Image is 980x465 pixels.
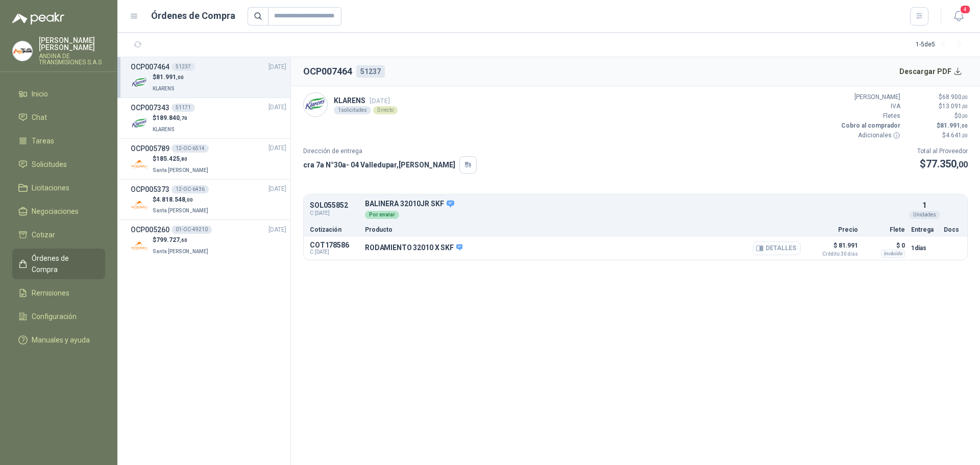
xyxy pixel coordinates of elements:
p: $ [906,121,968,131]
span: Santa [PERSON_NAME] [153,167,208,173]
span: 68.900 [942,93,968,101]
div: 1 solicitudes [334,106,371,114]
span: ,80 [180,156,187,162]
p: 1 [922,200,926,211]
span: KLARENS [153,127,175,132]
p: 1 días [911,242,938,254]
span: ,00 [962,104,968,109]
span: 81.991 [940,122,968,129]
p: $ [153,195,210,205]
p: [PERSON_NAME] [PERSON_NAME] [39,37,105,51]
span: Órdenes de Compra [32,253,95,275]
p: $ 81.991 [807,239,858,257]
span: C: [DATE] [310,249,359,255]
h3: OCP007464 [131,61,169,72]
img: Company Logo [131,156,149,174]
span: C: [DATE] [310,209,359,217]
button: Descargar PDF [894,61,968,82]
span: Negociaciones [32,206,79,217]
h3: OCP007343 [131,102,169,113]
span: 4.818.548 [156,196,193,203]
h3: OCP005789 [131,143,169,154]
p: $ [153,154,210,164]
p: COT178586 [310,241,359,249]
p: Cotización [310,227,359,233]
span: 13.091 [942,103,968,110]
p: Cobro al comprador [839,121,900,131]
p: ANDINA DE TRANSMISIONES S.A.S [39,53,105,65]
a: Configuración [12,307,105,326]
img: Company Logo [13,41,32,61]
p: $ [906,92,968,102]
span: 0 [958,112,968,119]
span: 77.350 [926,158,968,170]
button: 4 [949,7,968,26]
img: Company Logo [131,74,149,92]
p: Dirección de entrega [303,146,477,156]
a: Negociaciones [12,202,105,221]
a: Cotizar [12,225,105,244]
div: 1 - 5 de 5 [916,37,968,53]
span: ,00 [962,94,968,100]
p: Producto [365,227,801,233]
p: Entrega [911,227,938,233]
div: Unidades [909,211,940,219]
span: [DATE] [370,97,390,105]
p: Docs [944,227,961,233]
span: ,00 [176,75,184,80]
div: Directo [373,106,398,114]
span: Tareas [32,135,54,146]
a: OCP00578912-OC-6514[DATE] Company Logo$185.425,80Santa [PERSON_NAME] [131,143,286,175]
p: Total al Proveedor [917,146,968,156]
span: ,00 [185,197,193,203]
span: ,00 [962,133,968,138]
a: OCP00734351171[DATE] Company Logo$189.840,70KLARENS [131,102,286,134]
p: $ [917,156,968,172]
p: $ [906,111,968,121]
img: Company Logo [131,196,149,214]
img: Company Logo [131,115,149,133]
p: Adicionales [839,131,900,140]
img: Company Logo [304,93,327,116]
a: Órdenes de Compra [12,249,105,279]
img: Company Logo [131,237,149,255]
p: $ 0 [864,239,905,252]
span: ,00 [957,160,968,169]
h1: Órdenes de Compra [151,9,235,23]
span: [DATE] [268,62,286,72]
span: 4.641 [946,132,968,139]
a: OCP00537312-OC-6436[DATE] Company Logo$4.818.548,00Santa [PERSON_NAME] [131,184,286,216]
p: SOL055852 [310,202,359,209]
span: Solicitudes [32,159,67,170]
span: Santa [PERSON_NAME] [153,208,208,213]
a: Solicitudes [12,155,105,174]
span: Chat [32,112,47,123]
p: KLARENS [334,95,398,106]
a: Chat [12,108,105,127]
span: ,70 [180,115,187,121]
p: cra 7a N°30a- 04 Valledupar , [PERSON_NAME] [303,159,455,170]
p: $ [906,102,968,111]
p: $ [153,72,184,82]
div: Incluido [881,250,905,258]
span: Inicio [32,88,48,100]
div: 51237 [356,65,385,78]
span: Licitaciones [32,182,69,193]
span: Crédito 30 días [807,252,858,257]
span: [DATE] [268,143,286,153]
span: 799.727 [156,236,187,243]
span: Santa [PERSON_NAME] [153,249,208,254]
h3: OCP005373 [131,184,169,195]
span: ,00 [960,123,968,129]
span: KLARENS [153,86,175,91]
span: 4 [960,5,971,14]
a: Tareas [12,131,105,151]
p: $ [906,131,968,140]
p: [PERSON_NAME] [839,92,900,102]
span: [DATE] [268,103,286,112]
a: Licitaciones [12,178,105,198]
span: ,00 [962,113,968,119]
div: 01-OC-49210 [171,226,212,234]
h3: OCP005260 [131,224,169,235]
span: Manuales y ayuda [32,334,90,346]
